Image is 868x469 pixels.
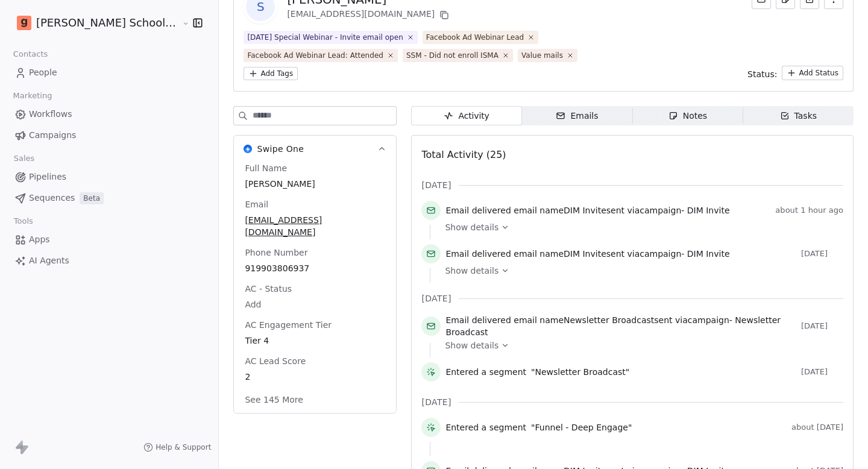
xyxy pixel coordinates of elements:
span: Pipelines [29,171,66,183]
span: [DATE] [801,321,843,331]
button: Add Tags [244,67,298,80]
div: Emails [556,110,598,122]
span: Help & Support [156,442,211,452]
span: AI Agents [29,254,69,267]
span: Entered a segment [445,366,526,378]
a: Campaigns [10,125,209,145]
span: Tools [8,212,38,230]
div: Value mails [521,50,563,61]
span: 919903806937 [245,262,385,274]
span: [PERSON_NAME] School of Finance LLP [36,15,179,31]
span: Sequences [29,192,75,204]
a: AI Agents [10,251,209,271]
span: Sales [8,150,40,168]
span: Full Name [242,162,289,174]
a: Show details [445,339,835,351]
span: People [29,66,57,79]
div: Swipe OneSwipe One [234,162,396,413]
span: Entered a segment [445,421,526,433]
span: [DATE] [421,179,451,191]
span: Add [245,298,385,310]
span: about [DATE] [791,423,843,432]
span: DIM Invite [687,249,730,259]
span: [DATE] [421,396,451,408]
a: Show details [445,265,835,277]
a: Apps [10,230,209,250]
span: Newsletter Broadcast [564,315,654,325]
span: DIM Invite [564,206,606,215]
span: Phone Number [242,247,310,259]
button: See 145 More [237,389,310,411]
span: Total Activity (25) [421,149,506,160]
div: [EMAIL_ADDRESS][DOMAIN_NAME] [287,8,451,22]
span: email name sent via campaign - [445,248,729,260]
span: email name sent via campaign - [445,204,729,216]
img: Swipe One [244,145,252,153]
span: [DATE] [801,367,843,377]
img: Goela%20School%20Logos%20(4).png [17,16,31,30]
span: Beta [80,192,104,204]
span: Swipe One [257,143,304,155]
span: Marketing [8,87,57,105]
span: DIM Invite [687,206,730,215]
span: Status: [747,68,777,80]
a: People [10,63,209,83]
div: Facebook Ad Webinar Lead: Attended [247,50,383,61]
div: SSM - Did not enroll ISMA [406,50,498,61]
span: Email [242,198,271,210]
span: "Newsletter Broadcast" [531,366,629,378]
div: Notes [668,110,707,122]
button: Swipe OneSwipe One [234,136,396,162]
span: Show details [445,339,498,351]
span: Tier 4 [245,335,385,347]
span: [DATE] [801,249,843,259]
span: AC Engagement Tier [242,319,334,331]
span: AC Lead Score [242,355,308,367]
span: Apps [29,233,50,246]
span: AC - Status [242,283,294,295]
span: [PERSON_NAME] [245,178,385,190]
span: "Funnel - Deep Engage" [531,421,632,433]
button: Add Status [782,66,843,80]
a: Pipelines [10,167,209,187]
a: Show details [445,221,835,233]
span: Email delivered [445,315,511,325]
div: [DATE] Special Webinar - Invite email open [247,32,403,43]
span: 2 [245,371,385,383]
button: [PERSON_NAME] School of Finance LLP [14,13,174,33]
div: Tasks [780,110,817,122]
span: about 1 hour ago [775,206,843,215]
span: DIM Invite [564,249,606,259]
div: Facebook Ad Webinar Lead [426,32,524,43]
span: Email delivered [445,206,511,215]
span: Show details [445,265,498,277]
a: SequencesBeta [10,188,209,208]
span: Campaigns [29,129,76,142]
span: Contacts [8,45,53,63]
span: Show details [445,221,498,233]
span: [EMAIL_ADDRESS][DOMAIN_NAME] [245,214,385,238]
a: Help & Support [143,442,211,452]
span: Workflows [29,108,72,121]
span: email name sent via campaign - [445,314,796,338]
span: [DATE] [421,292,451,304]
span: Email delivered [445,249,511,259]
a: Workflows [10,104,209,124]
